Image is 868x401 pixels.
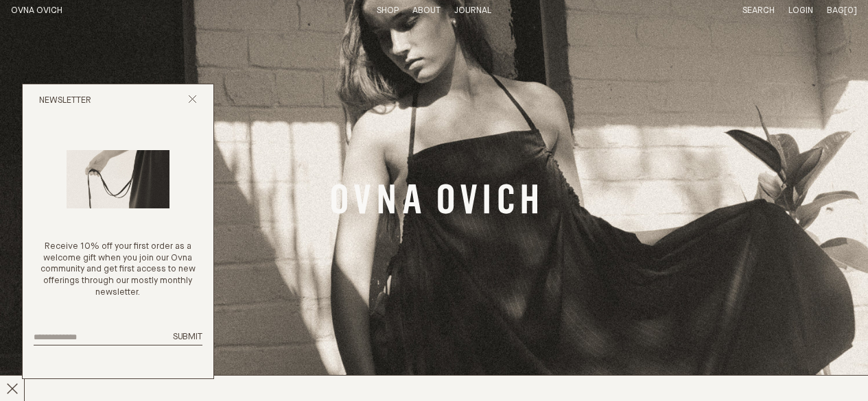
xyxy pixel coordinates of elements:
[827,6,844,15] span: Bag
[173,332,202,343] button: Submit
[188,95,197,108] button: Close popup
[844,6,857,15] span: [0]
[788,6,813,15] a: Login
[34,241,202,299] p: Receive 10% off your first order as a welcome gift when you join our Ovna community and get first...
[39,95,91,107] h2: Newsletter
[742,6,775,15] a: Search
[412,5,441,17] summary: About
[173,332,202,341] span: Submit
[377,6,399,15] a: Shop
[11,6,62,15] a: Home
[454,6,491,15] a: Journal
[331,184,537,218] a: Banner Link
